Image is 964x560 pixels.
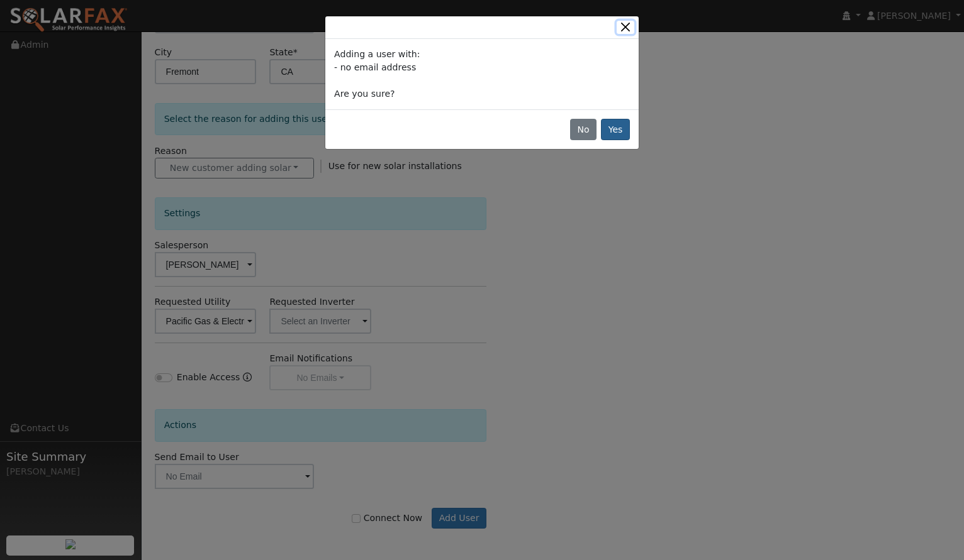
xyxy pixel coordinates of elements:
button: No [570,119,597,140]
button: Close [617,21,634,34]
span: Adding a user with: [334,49,420,59]
button: Yes [601,119,630,140]
span: - no email address [334,62,416,72]
span: Are you sure? [334,89,395,99]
